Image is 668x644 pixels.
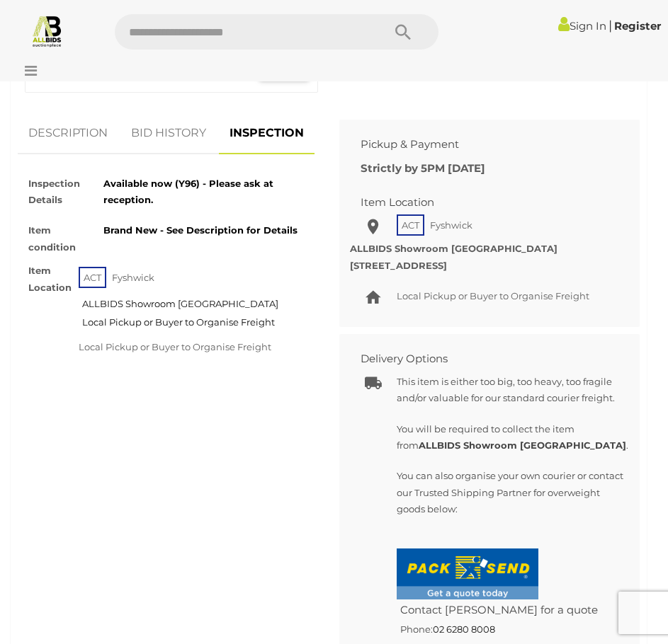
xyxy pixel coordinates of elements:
div: Local Pickup or Buyer to Organise Freight [79,314,307,330]
strong: Brand New - See Description for Details [103,224,298,236]
a: 02 6280 8008 [433,623,495,635]
span: ACT [79,267,106,288]
a: Register [614,19,661,33]
strong: ALLBIDS Showroom [GEOGRAPHIC_DATA] [350,243,557,254]
span: Local Pickup or Buyer to Organise Freight [397,290,589,301]
a: BID HISTORY [120,113,217,154]
p: You will be required to collect the item from . [397,421,629,454]
h2: Item Location [361,197,618,209]
h4: Contact [PERSON_NAME] for a quote [397,601,629,620]
b: ALLBIDS Showroom [GEOGRAPHIC_DATA] [419,439,626,451]
span: | [608,18,612,33]
a: INSPECTION [219,113,315,154]
a: Sign In [558,19,606,33]
img: Allbids.com.au [30,14,64,47]
strong: Item condition [28,224,76,252]
strong: [STREET_ADDRESS] [350,260,447,271]
strong: Inspection Details [28,178,80,205]
b: Strictly by 5PM [DATE] [361,161,485,175]
span: Fyshwick [108,268,158,287]
span: Fyshwick [426,216,476,234]
a: DESCRIPTION [18,113,118,154]
button: Search [368,14,438,50]
img: Fyshwick-AllBids-GETAQUOTE.png [397,548,538,599]
span: Local Pickup or Buyer to Organise Freight [79,341,271,352]
h2: Pickup & Payment [361,139,618,151]
strong: Item Location [28,265,72,292]
span: ACT [397,214,424,236]
div: ALLBIDS Showroom [GEOGRAPHIC_DATA] [79,295,307,312]
p: You can also organise your own courier or contact our Trusted Shipping Partner for overweight goo... [397,468,629,517]
h2: Delivery Options [361,353,618,365]
h5: Phone: [397,621,629,638]
p: This item is either too big, too heavy, too fragile and/or valuable for our standard courier frei... [397,374,629,407]
strong: Available now (Y96) - Please ask at reception. [103,178,273,205]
